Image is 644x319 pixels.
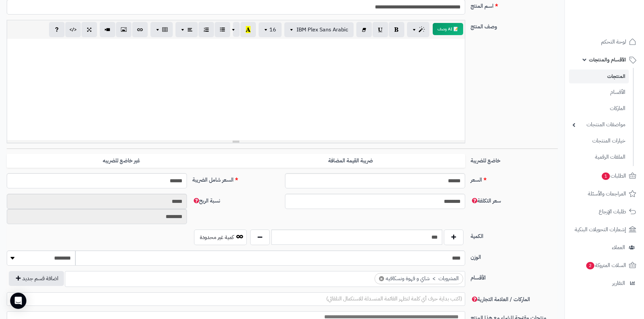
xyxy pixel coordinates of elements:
a: الأقسام [569,85,629,100]
span: لوحة التحكم [601,37,626,47]
span: الأقسام والمنتجات [589,55,626,64]
a: لوحة التحكم [569,34,640,50]
div: Open Intercom Messenger [10,293,26,309]
button: 16 [259,22,282,37]
label: وصف المنتج [468,20,560,31]
label: ضريبة القيمة المضافة [236,154,465,168]
a: السلات المتروكة2 [569,257,640,273]
span: المراجعات والأسئلة [588,189,626,198]
span: سعر التكلفة [471,197,501,205]
span: (اكتب بداية حرف أي كلمة لتظهر القائمة المنسدلة للاستكمال التلقائي) [326,295,462,303]
a: المراجعات والأسئلة [569,186,640,202]
label: الأقسام [468,271,560,282]
label: الوزن [468,250,560,261]
a: الملفات الرقمية [569,150,629,164]
a: المنتجات [569,70,629,83]
a: خيارات المنتجات [569,134,629,148]
a: العملاء [569,239,640,256]
span: طلبات الإرجاع [599,207,626,216]
span: السلات المتروكة [586,261,626,270]
a: مواصفات المنتجات [569,117,629,132]
span: العملاء [612,243,625,252]
button: 📝 AI وصف [433,23,463,35]
span: إشعارات التحويلات البنكية [575,225,626,234]
span: الطلبات [601,171,626,181]
span: IBM Plex Sans Arabic [296,26,348,34]
span: 16 [269,26,276,34]
button: IBM Plex Sans Arabic [284,22,354,37]
span: 2 [586,262,594,269]
span: نسبة الربح [192,197,220,205]
a: إشعارات التحويلات البنكية [569,221,640,238]
label: السعر شامل الضريبة [190,173,282,184]
span: الماركات / العلامة التجارية [471,295,530,303]
label: غير خاضع للضريبه [7,154,236,168]
a: التقارير [569,275,640,291]
span: 1 [602,172,610,180]
a: الماركات [569,101,629,116]
label: خاضع للضريبة [468,154,560,165]
label: الكمية [468,230,560,240]
li: المشروبات > شاي و قهوة ونسكافيه [375,273,463,284]
span: × [379,276,384,281]
span: التقارير [612,278,625,288]
label: السعر [468,173,560,184]
a: طلبات الإرجاع [569,204,640,220]
a: الطلبات1 [569,168,640,184]
button: اضافة قسم جديد [9,271,64,286]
